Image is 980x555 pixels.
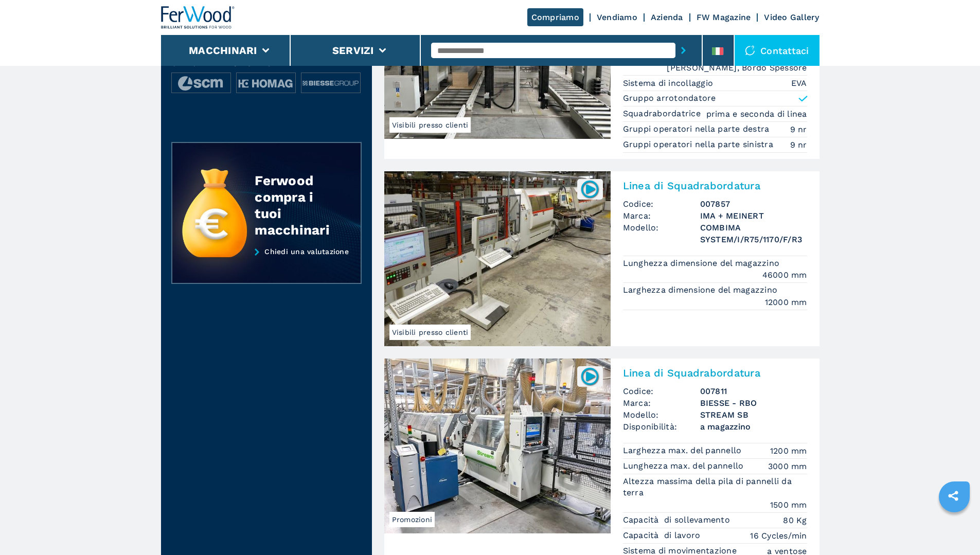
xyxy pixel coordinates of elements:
[745,45,755,56] img: Contattaci
[389,325,471,340] span: Visibili presso clienti
[623,108,704,119] p: Squadrabordatrice
[790,139,807,151] em: 9 nr
[623,258,782,269] p: Lunghezza dimensione del magazzino
[389,512,435,527] span: Promozioni
[172,73,230,94] img: image
[623,222,700,245] span: Modello:
[667,62,807,74] em: [PERSON_NAME], Bordo Spessore
[161,6,235,29] img: Ferwood
[623,409,700,421] span: Modello:
[790,123,807,135] em: 9 nr
[783,514,807,526] em: 80 Kg
[675,39,691,62] button: submit-button
[189,44,257,57] button: Macchinari
[623,367,807,379] h2: Linea di Squadrabordatura
[623,180,807,192] h2: Linea di Squadrabordatura
[764,12,819,22] a: Video Gallery
[623,93,716,104] p: Gruppo arrotondatore
[384,171,611,346] img: Linea di Squadrabordatura IMA + MEINERT COMBIMA SYSTEM/I/R75/1170/F/R3
[700,409,807,421] h3: STREAM SB
[623,476,807,499] p: Altezza massima della pila di pannelli da terra
[623,139,776,150] p: Gruppi operatori nella parte sinistra
[623,445,744,456] p: Larghezza max. del pannello
[750,530,807,542] em: 16 Cycles/min
[623,530,703,541] p: Capacità di lavoro
[623,514,733,526] p: Capacità di sollevamento
[770,499,807,511] em: 1500 mm
[623,385,700,397] span: Codice:
[171,59,362,67] span: Cerca per Gruppo
[735,35,819,66] div: Contattaci
[384,359,611,533] img: Linea di Squadrabordatura BIESSE - RBO STREAM SB
[700,210,807,222] h3: IMA + MEINERT
[623,123,772,135] p: Gruppi operatori nella parte destra
[623,397,700,409] span: Marca:
[623,78,716,89] p: Sistema di incollaggio
[700,385,807,397] h3: 007811
[623,460,746,472] p: Lunghezza max. del pannello
[580,179,600,199] img: 007857
[384,171,819,346] a: Linea di Squadrabordatura IMA + MEINERT COMBIMA SYSTEM/I/R75/1170/F/R3Visibili presso clienti0078...
[389,117,471,133] span: Visibili presso clienti
[768,460,807,472] em: 3000 mm
[770,445,807,457] em: 1200 mm
[597,12,637,22] a: Vendiamo
[237,73,295,94] img: image
[697,12,751,22] a: FW Magazine
[791,77,807,89] em: EVA
[301,73,360,94] img: image
[765,296,807,308] em: 12000 mm
[623,198,700,210] span: Codice:
[700,397,807,409] h3: BIESSE - RBO
[700,198,807,210] h3: 007857
[940,483,966,509] a: sharethis
[700,421,807,433] span: a magazzino
[580,366,600,386] img: 007811
[171,247,362,284] a: Chiedi una valutazione
[527,8,583,26] a: Compriamo
[651,12,683,22] a: Azienda
[623,284,780,296] p: Larghezza dimensione del magazzino
[255,172,340,238] div: Ferwood compra i tuoi macchinari
[623,210,700,222] span: Marca:
[706,108,807,120] em: prima e seconda di linea
[762,269,807,281] em: 46000 mm
[936,509,972,547] iframe: Chat
[623,421,700,433] span: Disponibilità:
[332,44,374,57] button: Servizi
[700,222,807,245] h3: COMBIMA SYSTEM/I/R75/1170/F/R3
